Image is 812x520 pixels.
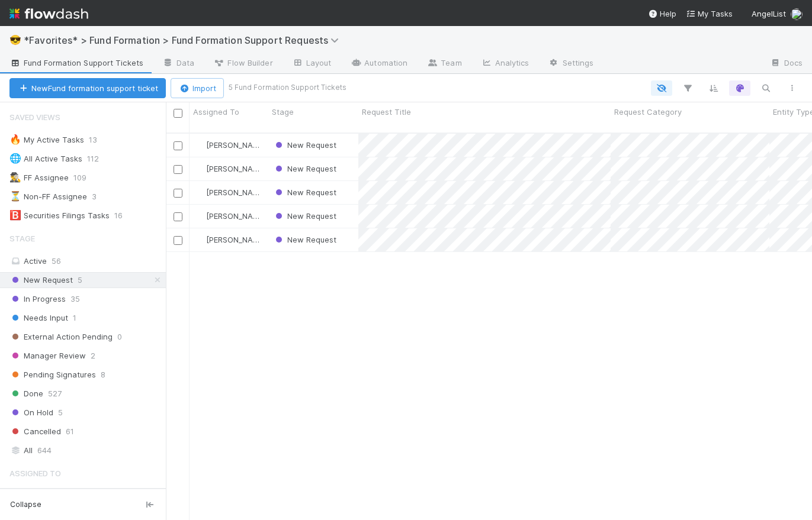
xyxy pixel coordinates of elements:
span: 3 [92,189,108,204]
div: [PERSON_NAME] [194,186,262,198]
div: FF Assignee [9,170,69,185]
span: New Request [9,273,73,288]
span: Collapse [10,499,41,510]
img: logo-inverted-e16ddd16eac7371096b0.svg [9,4,88,24]
div: New Request [273,234,336,246]
input: Toggle All Rows Selected [174,109,182,118]
span: ⏳ [9,191,21,201]
span: Request Title [362,106,411,118]
span: 109 [73,170,98,185]
span: Needs Input [9,311,68,325]
a: Layout [283,54,341,73]
div: My Active Tasks [9,133,84,147]
div: New Request [273,163,336,175]
span: External Action Pending [9,330,113,344]
span: 35 [70,292,80,306]
span: 56 [52,256,61,266]
span: 🌐 [9,153,21,163]
span: 😎 [9,35,21,45]
img: avatar_b467e446-68e1-4310-82a7-76c532dc3f4b.png [195,164,204,173]
span: 1 [73,311,76,325]
span: Manager Review [9,348,86,363]
span: Flow Builder [213,57,272,69]
span: Pending Signatures [9,367,96,382]
a: My Tasks [686,8,733,20]
input: Toggle Row Selected [174,212,182,221]
img: avatar_892eb56c-5b5a-46db-bf0b-2a9023d0e8f8.png [195,235,204,244]
span: 2 [91,348,95,363]
span: My Tasks [686,9,733,18]
span: [PERSON_NAME] [206,211,266,221]
span: Request Category [614,106,682,118]
div: New Request [273,210,336,222]
input: Toggle Row Selected [174,141,182,150]
span: Stage [272,106,294,118]
span: New Request [273,235,336,244]
a: Data [153,54,204,73]
span: 5 [78,273,82,288]
span: 🕵️‍♂️ [9,172,21,182]
span: Saved Views [9,105,60,129]
div: All Active Tasks [9,151,82,166]
img: avatar_b467e446-68e1-4310-82a7-76c532dc3f4b.png [195,140,204,150]
a: Team [417,54,471,73]
div: [PERSON_NAME] [194,139,262,151]
a: Docs [760,54,812,73]
span: Fund Formation Support Tickets [9,57,143,69]
span: New Request [273,188,336,197]
span: 5 [58,405,63,420]
span: New Request [273,140,336,150]
span: 61 [66,424,74,439]
span: 0 [117,330,122,344]
a: Settings [539,54,604,73]
a: Analytics [471,54,539,73]
span: Assigned To [193,106,239,118]
img: avatar_b467e446-68e1-4310-82a7-76c532dc3f4b.png [195,211,204,221]
span: 🔥 [9,134,21,144]
div: Active [9,254,163,269]
span: 16 [114,208,134,223]
div: [PERSON_NAME] [194,234,262,246]
input: Toggle Row Selected [174,189,182,198]
span: 527 [48,386,62,401]
button: NewFund formation support ticket [9,78,166,98]
span: AngelList [752,9,786,18]
span: Stage [9,227,35,250]
span: [PERSON_NAME] [206,140,266,150]
span: [PERSON_NAME] [206,235,266,244]
button: Import [171,78,224,98]
a: Flow Builder [204,54,282,73]
span: 🅱️ [9,210,21,220]
span: 8 [101,367,105,382]
div: Non-FF Assignee [9,189,87,204]
div: Help [648,8,676,20]
img: avatar_b467e446-68e1-4310-82a7-76c532dc3f4b.png [195,188,204,197]
span: [PERSON_NAME] [206,188,266,197]
div: [PERSON_NAME] [194,163,262,175]
div: [PERSON_NAME] [194,210,262,222]
span: Assigned To [9,461,61,485]
small: 5 Fund Formation Support Tickets [229,82,346,93]
span: [PERSON_NAME] [206,164,266,173]
span: New Request [273,211,336,221]
span: In Progress [9,292,66,306]
span: *Favorites* > Fund Formation > Fund Formation Support Requests [24,34,345,46]
span: 112 [87,151,111,166]
a: Automation [341,54,417,73]
span: On Hold [9,405,53,420]
span: 13 [89,133,109,147]
div: All [9,443,163,458]
span: Done [9,386,43,401]
span: 644 [37,443,52,458]
input: Toggle Row Selected [174,165,182,174]
span: New Request [273,164,336,173]
div: New Request [273,186,336,198]
span: Cancelled [9,424,61,439]
div: Securities Filings Tasks [9,208,110,223]
img: avatar_b467e446-68e1-4310-82a7-76c532dc3f4b.png [791,8,803,20]
div: New Request [273,139,336,151]
input: Toggle Row Selected [174,236,182,245]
